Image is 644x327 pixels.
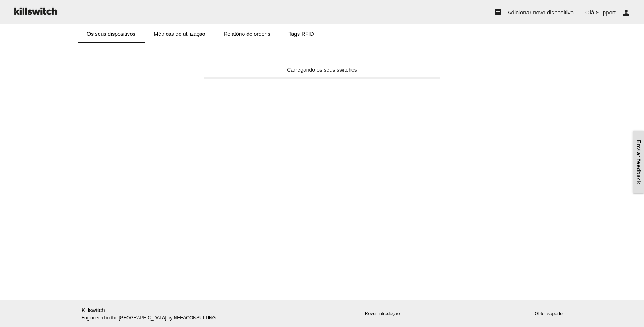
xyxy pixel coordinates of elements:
a: Killswitch [81,307,105,313]
a: Obter suporte [535,311,563,316]
img: ks-logo-black-160-b.png [11,0,59,22]
div: Carregando os seus switches [204,66,440,74]
span: Adicionar novo dispositivo [508,9,574,16]
p: Engineered in the [GEOGRAPHIC_DATA] by NEEACONSULTING [81,306,237,322]
a: Os seus dispositivos [78,25,145,43]
a: Relatório de ordens [214,25,279,43]
a: Rever introdução [365,311,400,316]
span: Support [595,9,616,16]
i: person [621,0,631,25]
a: Métricas de utilização [145,25,215,43]
i: add_to_photos [493,0,502,25]
a: Tags RFID [279,25,323,43]
a: Enviar feedback [633,131,644,193]
span: Olá [585,9,594,16]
